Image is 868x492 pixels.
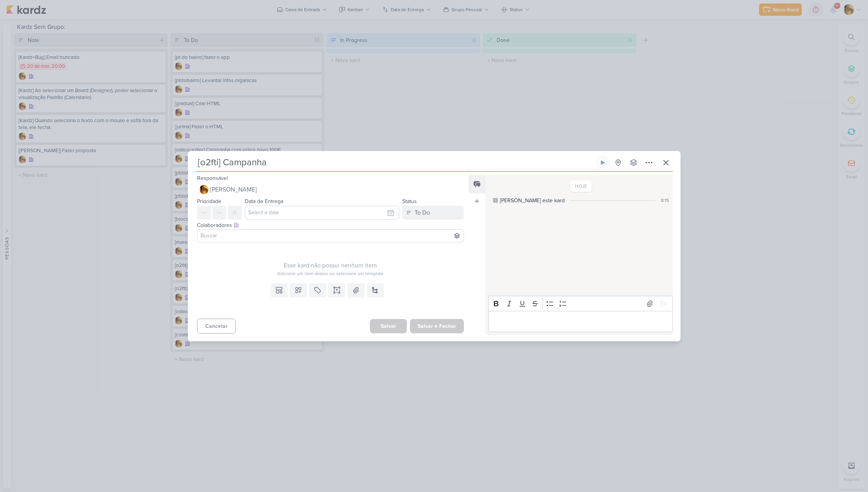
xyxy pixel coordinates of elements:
[402,198,417,205] label: Status
[245,198,283,205] label: Data de Entrega
[488,311,672,332] div: Editor editing area: main
[197,175,228,181] label: Responsável
[199,231,462,240] input: Buscar
[488,296,672,311] div: Editor toolbar
[197,221,464,229] div: Colaboradores
[210,185,257,194] span: [PERSON_NAME]
[199,185,209,194] img: Leandro Guedes
[197,198,221,205] label: Prioridade
[600,160,606,166] div: Ligar relógio
[500,196,565,205] div: [PERSON_NAME] este kard
[197,261,464,270] div: Esse kard não possui nenhum item
[197,183,464,196] button: [PERSON_NAME]
[196,156,594,170] input: Kard Sem Título
[197,319,236,334] button: Cancelar
[415,208,430,217] div: To Do
[245,206,400,220] input: Select a date
[661,197,669,204] div: 8:15
[402,206,464,220] button: To Do
[197,270,464,277] div: Adicione um item abaixo ou selecione um template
